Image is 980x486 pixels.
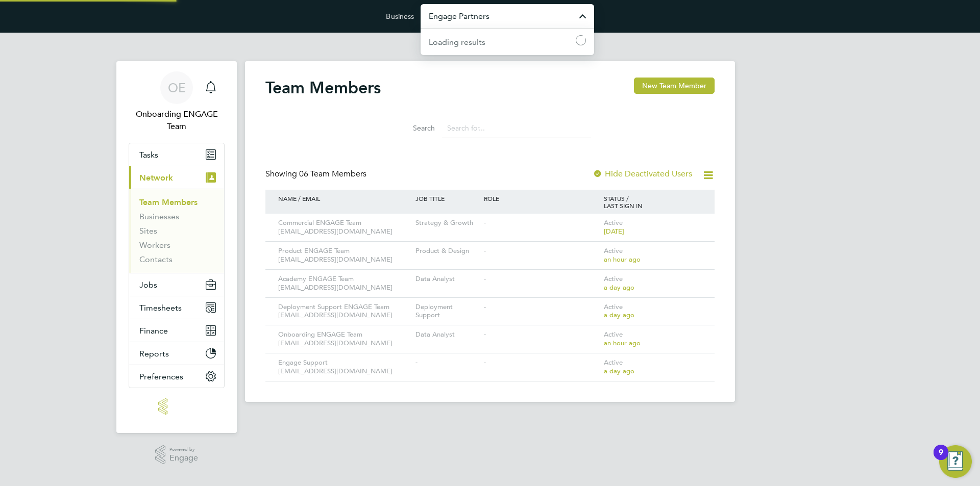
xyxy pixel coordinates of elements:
[413,298,481,325] div: Deployment Support
[429,36,485,48] div: Loading results
[129,365,224,388] button: Preferences
[604,367,634,375] span: a day ago
[139,226,157,236] a: Sites
[299,169,366,179] span: 06 Team Members
[386,12,414,21] label: Business
[601,190,704,214] div: STATUS / LAST SIGN IN
[442,118,591,138] input: Search for...
[604,227,624,236] span: [DATE]
[481,190,601,207] div: ROLE
[139,212,179,221] a: Businesses
[413,270,481,289] div: Data Analyst
[276,190,413,207] div: NAME / EMAIL
[129,166,224,189] button: Network
[129,189,224,273] div: Network
[481,270,601,289] div: -
[413,242,481,261] div: Product & Design
[139,372,183,381] span: Preferences
[139,173,173,183] span: Network
[601,214,704,241] div: Active
[601,242,704,269] div: Active
[139,197,198,207] a: Team Members
[139,303,182,313] span: Timesheets
[116,61,237,433] nav: Main navigation
[158,398,195,415] img: engage-logo-retina.png
[276,270,413,297] div: Academy ENGAGE Team [EMAIL_ADDRESS][DOMAIN_NAME]
[276,298,413,325] div: Deployment Support ENGAGE Team [EMAIL_ADDRESS][DOMAIN_NAME]
[276,353,413,381] div: Engage Support [EMAIL_ADDRESS][DOMAIN_NAME]
[129,273,224,296] button: Jobs
[413,353,481,372] div: -
[139,349,169,359] span: Reports
[169,454,198,463] span: Engage
[139,240,170,250] a: Workers
[265,78,381,98] h2: Team Members
[601,353,704,381] div: Active
[604,339,641,347] span: an hour ago
[129,71,225,133] a: OEOnboarding ENGAGE Team
[129,296,224,319] button: Timesheets
[389,123,435,133] label: Search
[413,325,481,344] div: Data Analyst
[604,311,634,319] span: a day ago
[129,319,224,342] button: Finance
[139,280,157,290] span: Jobs
[276,325,413,353] div: Onboarding ENGAGE Team [EMAIL_ADDRESS][DOMAIN_NAME]
[593,169,692,179] label: Hide Deactivated Users
[276,214,413,241] div: Commercial ENGAGE Team [EMAIL_ADDRESS][DOMAIN_NAME]
[265,169,369,180] div: Showing
[601,298,704,325] div: Active
[939,445,972,478] button: Open Resource Center, 9 new notifications
[413,214,481,233] div: Strategy & Growth
[481,242,601,261] div: -
[481,325,601,344] div: -
[413,190,481,207] div: JOB TITLE
[169,445,198,454] span: Powered by
[481,298,601,317] div: -
[168,81,186,94] span: OE
[155,445,199,465] a: Powered byEngage
[481,353,601,372] div: -
[129,108,225,133] span: Onboarding ENGAGE Team
[604,255,641,264] span: an hour ago
[939,452,943,466] div: 9
[601,325,704,353] div: Active
[604,283,634,292] span: a day ago
[139,326,168,336] span: Finance
[129,342,224,365] button: Reports
[139,254,173,264] a: Contacts
[129,398,225,415] a: Go to home page
[634,78,715,94] button: New Team Member
[276,242,413,269] div: Product ENGAGE Team [EMAIL_ADDRESS][DOMAIN_NAME]
[129,143,224,166] a: Tasks
[481,214,601,233] div: -
[601,270,704,297] div: Active
[139,150,158,160] span: Tasks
